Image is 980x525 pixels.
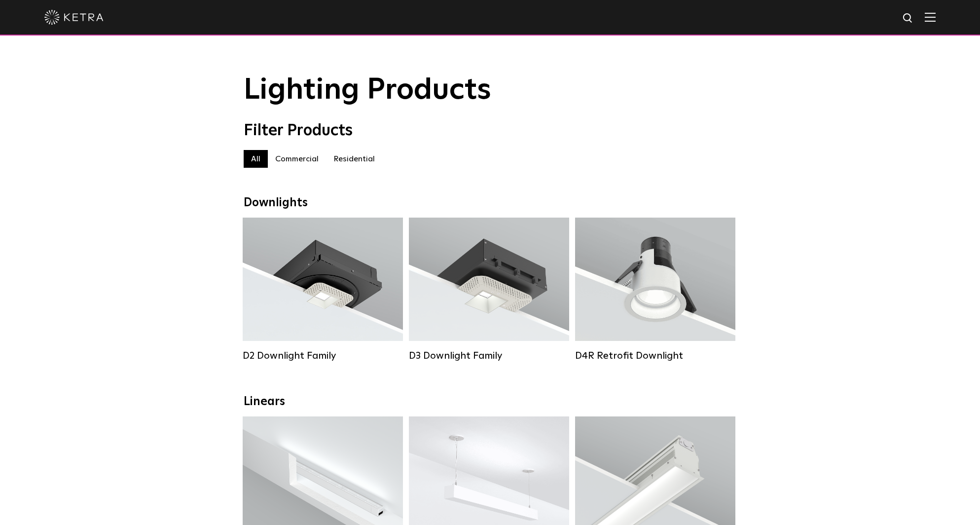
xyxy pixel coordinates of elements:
div: D3 Downlight Family [409,350,569,362]
div: Downlights [244,196,737,210]
label: Commercial [268,150,326,168]
div: Filter Products [244,121,737,140]
a: D3 Downlight Family Lumen Output:700 / 900 / 1100Colors:White / Black / Silver / Bronze / Paintab... [409,218,569,362]
div: D2 Downlight Family [243,350,403,362]
label: All [244,150,268,168]
img: Hamburger%20Nav.svg [925,12,936,22]
img: ketra-logo-2019-white [44,10,104,25]
label: Residential [326,150,382,168]
div: Linears [244,395,737,409]
a: D4R Retrofit Downlight Lumen Output:800Colors:White / BlackBeam Angles:15° / 25° / 40° / 60°Watta... [575,218,735,362]
a: D2 Downlight Family Lumen Output:1200Colors:White / Black / Gloss Black / Silver / Bronze / Silve... [243,218,403,362]
span: Lighting Products [244,75,491,105]
img: search icon [902,12,914,25]
div: D4R Retrofit Downlight [575,350,735,362]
